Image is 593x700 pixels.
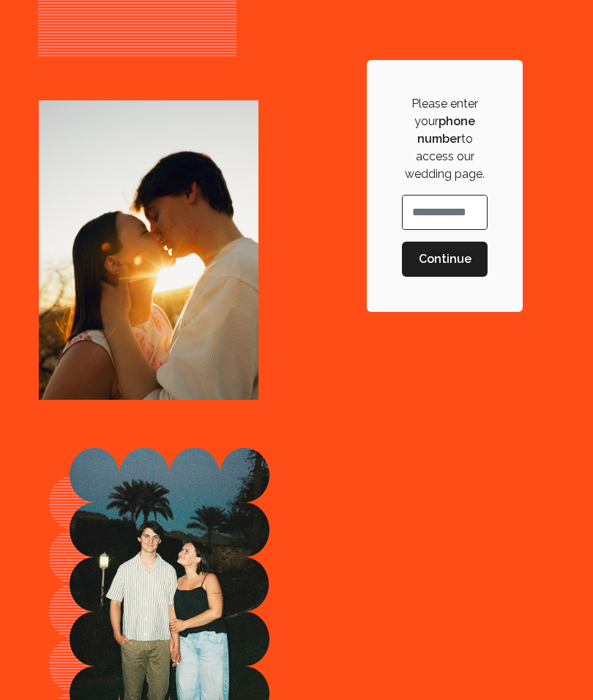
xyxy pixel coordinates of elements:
p: Please enter your to access our wedding page. [402,95,488,183]
span: Continue [419,250,471,268]
button: Continue [402,242,488,277]
strong: phone number [417,114,476,146]
img: Image [38,100,258,431]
